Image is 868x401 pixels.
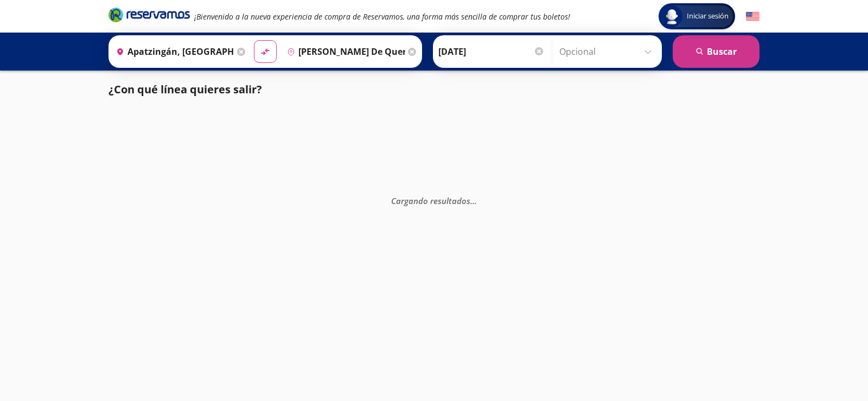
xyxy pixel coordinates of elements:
[438,38,545,65] input: Elegir Fecha
[470,195,473,206] span: .
[559,38,656,65] input: Opcional
[108,81,262,98] p: ¿Con qué línea quieres salir?
[194,11,570,22] em: ¡Bienvenido a la nueva experiencia de compra de Reservamos, una forma más sencilla de comprar tus...
[391,195,477,206] em: Cargando resultados
[746,10,759,23] button: English
[682,11,733,22] span: Iniciar sesión
[473,195,475,206] span: .
[108,7,190,23] i: Brand Logo
[673,35,759,68] button: Buscar
[283,38,405,65] input: Buscar Destino
[475,195,477,206] span: .
[112,38,234,65] input: Buscar Origen
[108,7,190,26] a: Brand Logo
